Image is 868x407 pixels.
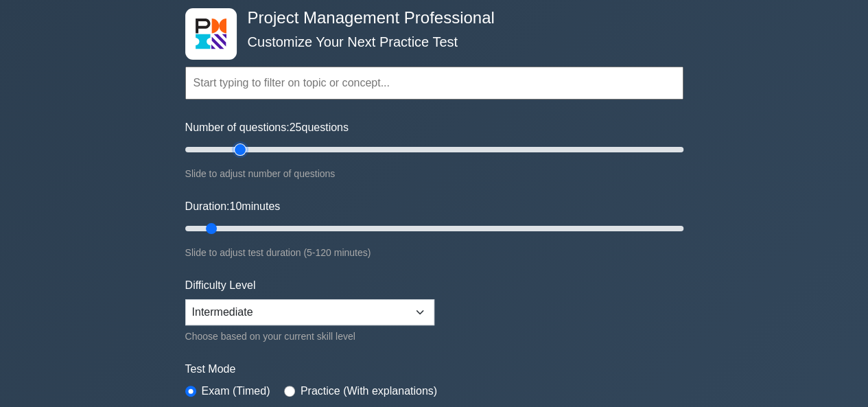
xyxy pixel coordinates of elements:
[185,119,349,136] label: Number of questions: questions
[185,244,683,261] div: Slide to adjust test duration (5-120 minutes)
[242,8,616,28] h4: Project Management Professional
[202,383,270,399] label: Exam (Timed)
[185,67,683,100] input: Start typing to filter on topic or concept...
[185,361,683,377] label: Test Mode
[185,277,256,294] label: Difficulty Level
[185,198,281,215] label: Duration: minutes
[290,121,302,133] span: 25
[301,383,437,399] label: Practice (With explanations)
[229,200,242,212] span: 10
[185,165,683,182] div: Slide to adjust number of questions
[185,328,434,345] div: Choose based on your current skill level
